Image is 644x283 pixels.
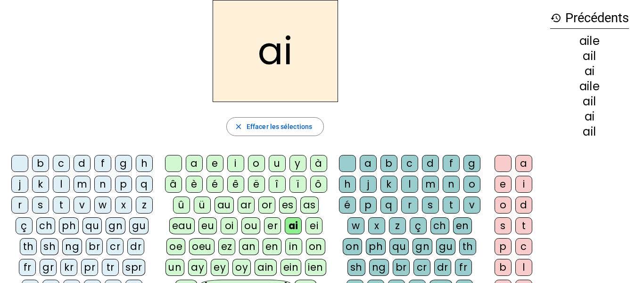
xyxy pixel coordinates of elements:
[434,259,451,276] div: dr
[550,111,629,122] div: ai
[20,238,37,255] div: th
[550,81,629,92] div: aile
[16,217,33,234] div: ç
[310,155,327,172] div: à
[186,155,203,172] div: a
[94,197,111,214] div: w
[401,197,418,214] div: r
[463,176,480,193] div: o
[463,197,480,214] div: v
[495,259,512,276] div: b
[102,259,119,276] div: tr
[305,217,322,234] div: ei
[360,176,377,193] div: j
[495,197,512,214] div: o
[258,197,275,214] div: or
[422,197,439,214] div: s
[515,176,532,193] div: i
[366,238,386,255] div: ph
[347,217,364,234] div: w
[305,259,326,276] div: ien
[281,259,302,276] div: ein
[106,217,125,234] div: gn
[515,238,532,255] div: c
[455,259,472,276] div: fr
[11,197,28,214] div: r
[115,176,132,193] div: p
[269,176,286,193] div: î
[94,176,111,193] div: n
[53,155,70,172] div: c
[289,155,306,172] div: y
[248,176,265,193] div: ë
[300,197,319,214] div: as
[310,176,327,193] div: ô
[53,176,70,193] div: l
[32,176,49,193] div: k
[495,176,512,193] div: e
[380,197,397,214] div: q
[81,259,98,276] div: pr
[86,238,103,255] div: br
[238,197,255,214] div: ar
[211,259,229,276] div: ey
[515,197,532,214] div: d
[19,259,36,276] div: fr
[227,155,244,172] div: i
[218,238,235,255] div: ez
[107,238,124,255] div: cr
[206,155,223,172] div: e
[285,238,302,255] div: in
[194,197,211,214] div: ü
[32,197,49,214] div: s
[453,217,472,234] div: en
[389,217,406,234] div: z
[515,217,532,234] div: t
[215,197,234,214] div: au
[11,176,28,193] div: j
[239,238,259,255] div: an
[360,197,377,214] div: p
[255,259,277,276] div: ain
[393,259,410,276] div: br
[186,176,203,193] div: è
[343,238,362,255] div: on
[495,217,512,234] div: s
[227,176,244,193] div: ê
[463,155,480,172] div: g
[401,176,418,193] div: l
[413,259,430,276] div: cr
[515,259,532,276] div: l
[279,197,297,214] div: es
[550,96,629,107] div: ail
[234,122,243,131] mat-icon: close
[360,155,377,172] div: a
[380,176,397,193] div: k
[74,197,91,214] div: v
[165,259,184,276] div: un
[83,217,102,234] div: qu
[62,238,82,255] div: ng
[401,155,418,172] div: c
[436,238,455,255] div: gu
[550,35,629,47] div: aile
[41,238,58,255] div: sh
[247,121,312,132] span: Effacer les sélections
[368,217,385,234] div: x
[443,176,460,193] div: n
[248,155,265,172] div: o
[422,176,439,193] div: m
[59,217,79,234] div: ph
[136,155,153,172] div: h
[127,238,144,255] div: dr
[129,217,149,234] div: gu
[389,238,409,255] div: qu
[40,259,57,276] div: gr
[136,176,153,193] div: q
[263,238,281,255] div: en
[459,238,476,255] div: th
[36,217,55,234] div: ch
[285,217,302,234] div: ai
[339,197,356,214] div: é
[221,217,238,234] div: oi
